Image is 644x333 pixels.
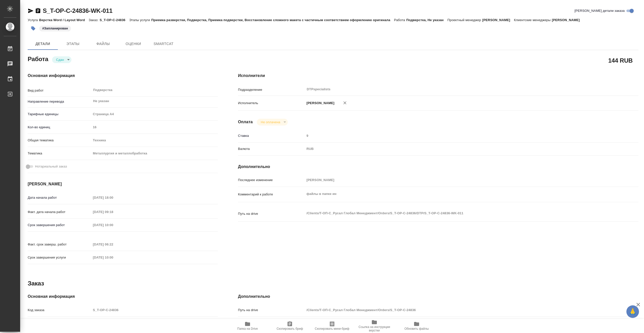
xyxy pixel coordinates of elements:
[28,73,218,79] h4: Основная информация
[28,99,91,104] p: Направление перевода
[28,151,91,156] p: Тематика
[91,136,218,145] div: Техника
[552,18,584,22] p: [PERSON_NAME]
[237,327,258,330] span: Папка на Drive
[35,164,67,169] span: Нотариальный заказ
[151,18,394,22] p: Приемка разверстки, Подверстка, Приемка подверстки, Восстановление сложного макета с частичным со...
[31,41,55,47] span: Детали
[305,176,605,184] input: Пустое поле
[28,88,91,93] p: Вид работ
[257,119,288,126] div: Сдан
[91,110,218,118] div: Страница А4
[28,308,91,313] p: Код заказа
[28,223,91,228] p: Срок завершения работ
[28,279,44,287] h2: Заказ
[121,41,145,47] span: Оценки
[91,241,135,248] input: Пустое поле
[238,146,305,151] p: Валюта
[608,56,633,65] h2: 144 RUB
[238,133,305,138] p: Ставка
[91,254,135,261] input: Пустое поле
[28,54,48,63] h2: Работа
[238,308,305,313] p: Путь на drive
[100,18,129,22] p: S_T-OP-C-24836
[28,255,91,260] p: Срок завершения услуги
[482,18,514,22] p: [PERSON_NAME]
[28,125,91,130] p: Кол-во единиц
[305,101,334,106] p: [PERSON_NAME]
[356,325,392,332] span: Ссылка на инструкции верстки
[238,178,305,183] p: Последнее изменение
[28,195,91,200] p: Дата начала работ
[305,209,605,218] textarea: /Clients/Т-ОП-С_Русал Глобал Менеджмент/Orders/S_T-OP-C-24836/DTP/S_T-OP-C-24836-WK-011
[238,164,638,170] h4: Дополнительно
[129,18,151,22] p: Этапы услуги
[39,26,71,30] span: Запланирован
[28,294,218,300] h4: Основная информация
[91,194,135,201] input: Пустое поле
[91,149,218,158] div: Металлургия и металлобработка
[91,208,135,216] input: Пустое поле
[28,23,39,34] button: Добавить тэг
[405,327,429,330] span: Обновить файлы
[353,319,395,333] button: Ссылка на инструкции верстки
[305,306,605,314] input: Пустое поле
[91,306,218,314] input: Пустое поле
[514,18,552,22] p: Клиентские менеджеры
[42,26,68,31] p: #Запланирован
[28,181,218,187] h4: [PERSON_NAME]
[35,8,41,14] button: Скопировать ссылку
[238,73,638,79] h4: Исполнители
[315,327,349,330] span: Скопировать мини-бриф
[448,18,482,22] p: Проектный менеджер
[238,211,305,216] p: Путь на drive
[628,306,637,317] span: 🙏
[406,18,448,22] p: Подверстка, Не указан
[305,132,605,139] input: Пустое поле
[28,8,34,14] button: Скопировать ссылку для ЯМессенджера
[61,41,85,47] span: Этапы
[575,8,625,13] span: [PERSON_NAME] детали заказа
[91,221,135,229] input: Пустое поле
[238,192,305,197] p: Комментарий к работе
[626,305,639,318] button: 🙏
[238,119,253,125] h4: Оплата
[226,319,269,333] button: Папка на Drive
[305,190,605,198] textarea: файлы в папке ин
[89,18,100,22] p: Заказ:
[238,87,305,92] p: Подразделение
[39,18,89,22] p: Верстка Word / Layout Word
[55,58,65,62] button: Сдан
[28,18,39,22] p: Услуга
[238,101,305,106] p: Исполнитель
[43,7,112,14] a: S_T-OP-C-24836-WK-011
[28,242,91,247] p: Факт. срок заверш. работ
[395,319,438,333] button: Обновить файлы
[269,319,311,333] button: Скопировать бриф
[276,327,303,330] span: Скопировать бриф
[151,41,176,47] span: SmartCat
[259,120,282,124] button: Не оплачена
[311,319,353,333] button: Скопировать мини-бриф
[52,56,71,63] div: Сдан
[28,210,91,215] p: Факт. дата начала работ
[238,294,638,300] h4: Дополнительно
[305,145,605,153] div: RUB
[339,97,350,108] button: Удалить исполнителя
[28,112,91,117] p: Тарифные единицы
[91,41,115,47] span: Файлы
[394,18,406,22] p: Работа
[91,123,218,131] input: Пустое поле
[28,138,91,143] p: Общая тематика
